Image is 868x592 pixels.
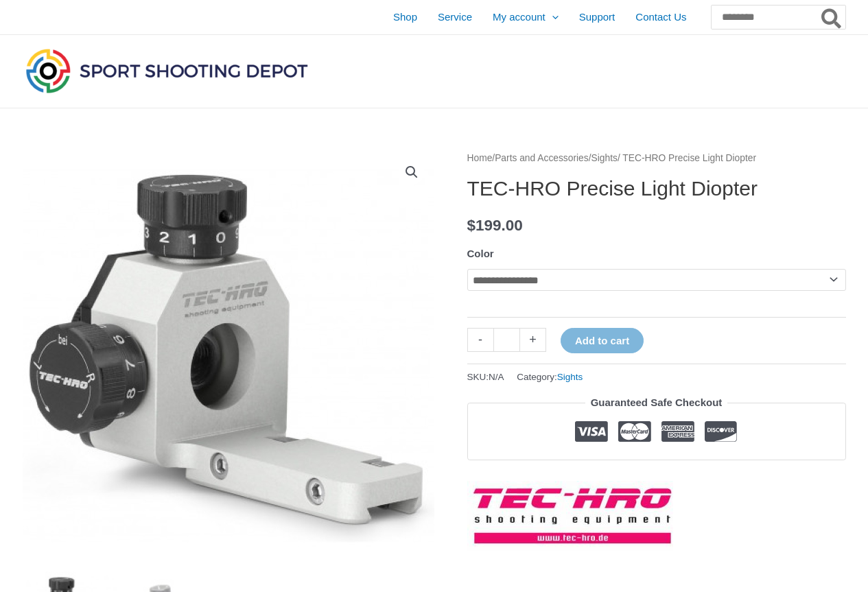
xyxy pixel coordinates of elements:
[557,372,583,382] a: Sights
[467,328,493,352] a: -
[517,368,583,386] span: Category:
[585,393,728,412] legend: Guaranteed Safe Checkout
[467,248,494,259] label: Color
[23,45,311,96] img: Sport Shooting Depot
[495,153,589,163] a: Parts and Accessories
[467,217,523,234] bdi: 199.00
[561,328,644,353] button: Add to cart
[591,153,618,163] a: Sights
[520,328,546,352] a: +
[23,150,434,561] img: TEC-HRO Precise Light Diopter
[819,5,845,29] button: Search
[467,217,476,234] span: $
[467,368,504,386] span: SKU:
[489,372,504,382] span: N/A
[493,328,520,352] input: Product quantity
[467,481,673,551] a: TEC-HRO Shooting Equipment
[467,153,493,163] a: Home
[399,160,424,185] a: View full-screen image gallery
[467,150,846,167] nav: Breadcrumb
[467,176,846,201] h1: TEC-HRO Precise Light Diopter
